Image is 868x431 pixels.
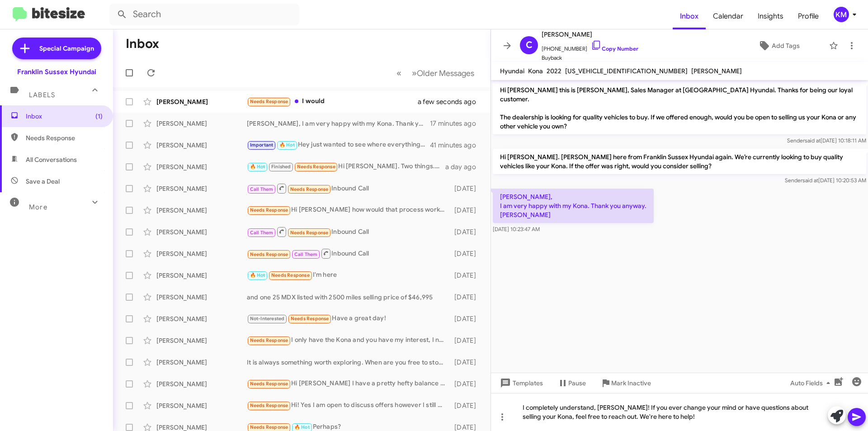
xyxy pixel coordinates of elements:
div: Inbound Call [247,248,450,259]
span: (1) [95,112,103,121]
span: [PERSON_NAME] [691,67,742,75]
span: Needs Response [250,381,288,387]
a: Inbox [673,3,706,29]
span: « [396,67,401,79]
div: [PERSON_NAME] [156,206,247,215]
div: I'm here [247,270,450,280]
span: Sender [DATE] 10:18:11 AM [787,137,866,144]
button: Add Tags [732,38,825,54]
div: [PERSON_NAME] [156,293,247,302]
span: Call Them [294,251,318,257]
a: Profile [791,3,826,29]
span: Needs Response [291,316,329,322]
span: Needs Response [250,99,288,104]
div: [DATE] [450,227,483,237]
span: Call Them [250,186,274,192]
span: Needs Response [250,251,288,257]
div: [PERSON_NAME] [156,119,247,128]
div: [DATE] [450,401,483,410]
div: [PERSON_NAME] [156,249,247,258]
div: Hi [PERSON_NAME] I have a pretty hefty balance on my loan and would need to be offered enough tha... [247,379,450,389]
div: [PERSON_NAME] [156,379,247,388]
span: Templates [498,375,543,391]
span: Needs Response [250,207,288,213]
span: [PHONE_NUMBER] [542,40,638,53]
div: [PERSON_NAME] [156,162,247,171]
span: 🔥 Hot [294,424,310,430]
p: Hi [PERSON_NAME] this is [PERSON_NAME], Sales Manager at [GEOGRAPHIC_DATA] Hyundai. Thanks for be... [493,82,866,134]
span: Needs Response [250,403,288,408]
div: KM [834,7,849,22]
div: I would [247,96,429,107]
div: Have a great day! [247,313,450,324]
div: Franklin Sussex Hyundai [17,67,96,76]
button: Pause [550,375,593,391]
div: Inbound Call [247,183,450,194]
span: Hyundai [500,67,524,75]
button: Templates [491,375,550,391]
span: 🔥 Hot [250,164,265,170]
button: KM [826,7,858,22]
div: Hi! Yes I am open to discuss offers however I still owe like $24,000 [247,400,450,411]
div: It is always something worth exploring. When are you free to stop by? You can sit with [PERSON_NA... [247,358,450,367]
a: Special Campaign [12,38,101,59]
span: Call Them [250,230,274,236]
span: Finished [271,164,291,170]
div: [PERSON_NAME] [156,227,247,237]
span: Needs Response [26,133,103,142]
div: [PERSON_NAME] [156,336,247,345]
button: Auto Fields [783,375,841,391]
input: Search [109,4,299,25]
div: and one 25 MDX listed with 2500 miles selling price of $46,995 [247,293,450,302]
div: Hi [PERSON_NAME] how would that process work I don't currently have it registered since I don't u... [247,205,450,215]
div: [DATE] [450,336,483,345]
div: I only have the Kona and you have my interest, I need to know more...[PERSON_NAME] [247,335,450,346]
div: a day ago [445,162,483,171]
span: 🔥 Hot [279,142,295,148]
div: Hi [PERSON_NAME]. Two things. First, I'd like to put down the hold deposit on the Ioniq 6., but I... [247,161,445,172]
span: Buyback [542,53,638,62]
div: [DATE] [450,379,483,388]
p: Hi [PERSON_NAME]. [PERSON_NAME] here from Franklin Sussex Hyundai again. We’re currently looking ... [493,149,866,174]
span: Not-Interested [250,316,285,322]
div: [DATE] [450,271,483,280]
div: Inbound Call [247,226,450,237]
button: Previous [391,64,407,82]
div: [DATE] [450,314,483,323]
div: [PERSON_NAME] [156,141,247,150]
div: [PERSON_NAME] [156,184,247,193]
span: Inbox [26,112,103,121]
span: Pause [568,375,586,391]
div: [DATE] [450,293,483,302]
div: [DATE] [450,206,483,215]
h1: Inbox [126,37,159,51]
span: Special Campaign [39,44,94,53]
div: [PERSON_NAME] [156,314,247,323]
span: Add Tags [772,38,800,54]
div: a few seconds ago [429,97,483,106]
button: Next [406,64,480,82]
span: Needs Response [250,424,288,430]
span: Kona [528,67,543,75]
span: All Conversations [26,155,77,164]
div: 17 minutes ago [430,119,483,128]
span: said at [802,177,818,184]
span: Needs Response [297,164,335,170]
span: More [29,203,47,211]
span: Labels [29,91,55,99]
span: [DATE] 10:23:47 AM [493,226,540,232]
span: Older Messages [417,68,474,78]
button: Mark Inactive [593,375,658,391]
span: Needs Response [290,186,329,192]
div: Hey just wanted to see where everything stands. All good with selling the Tacoma? [247,140,430,150]
div: [PERSON_NAME] [156,271,247,280]
div: [PERSON_NAME] [156,358,247,367]
p: [PERSON_NAME], I am very happy with my Kona. Thank you anyway. [PERSON_NAME] [493,189,654,223]
div: [PERSON_NAME] [156,401,247,410]
span: Needs Response [250,337,288,343]
div: 41 minutes ago [430,141,483,150]
span: Calendar [706,3,750,29]
span: C [526,38,533,52]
